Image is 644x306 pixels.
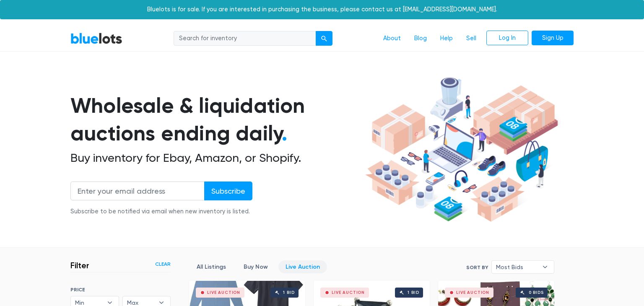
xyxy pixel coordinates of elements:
div: Live Auction [207,290,240,295]
input: Enter your email address [70,182,205,200]
input: Search for inventory [174,31,316,46]
a: Help [434,31,460,47]
a: All Listings [190,260,233,273]
a: About [377,31,408,47]
h1: Wholesale & liquidation auctions ending daily [70,92,362,148]
div: 0 bids [529,290,544,295]
div: Live Auction [332,290,365,295]
a: Live Auction [278,260,327,273]
div: Subscribe to be notified via email when new inventory is listed. [70,207,252,216]
span: . [282,121,287,146]
div: 1 bid [283,290,294,295]
a: Blog [408,31,434,47]
input: Subscribe [204,182,252,200]
div: Live Auction [456,290,489,295]
a: BlueLots [70,32,122,44]
label: Sort By [466,264,488,271]
span: Most Bids [496,261,538,273]
a: Sell [460,31,483,47]
div: 1 bid [408,290,419,295]
a: Buy Now [236,260,275,273]
b: ▾ [536,261,554,273]
a: Clear [155,260,171,268]
h3: Filter [70,260,89,270]
h2: Buy inventory for Ebay, Amazon, or Shopify. [70,151,362,165]
h6: PRICE [70,287,171,293]
img: hero-ee84e7d0318cb26816c560f6b4441b76977f77a177738b4e94f68c95b2b83dbb.png [362,73,561,226]
a: Sign Up [532,31,574,46]
a: Log In [486,31,528,46]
